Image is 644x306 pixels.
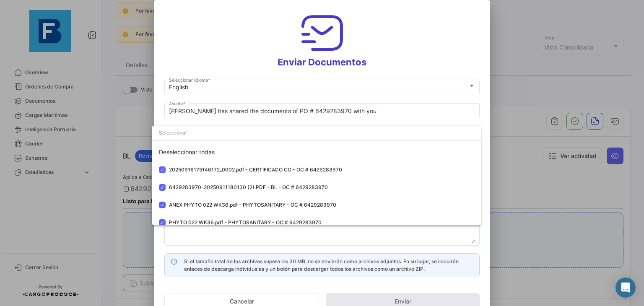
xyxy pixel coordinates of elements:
[169,219,322,226] span: PHYTO 022 WK36.pdf - PHYTOSANITARY - OC # 6429283970
[169,166,342,173] span: 20250916175146172_0002.pdf - CERTIFICADO CO - OC # 6429283970
[615,277,636,298] div: Abrir Intercom Messenger
[152,143,481,161] div: Deseleccionar todas
[169,184,328,190] span: 6429283970-20250911180130 (2).PDF - BL - OC # 6429283970
[169,202,336,208] span: ANEX PHYTO 022 WK36.pdf - PHYTOSANITARY - OC # 6429283970
[152,125,481,140] input: dropdown search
